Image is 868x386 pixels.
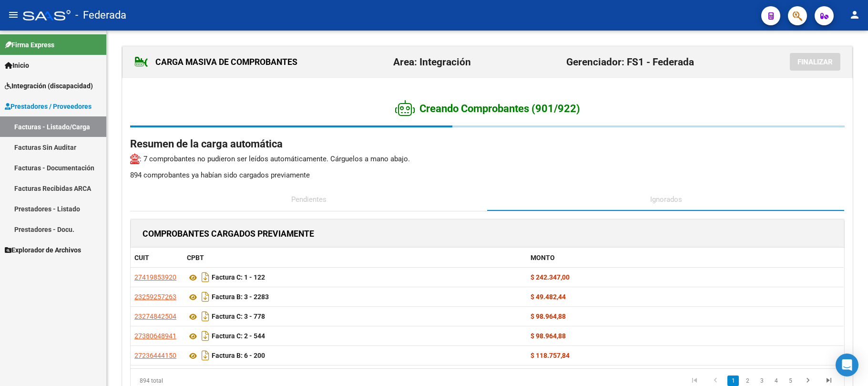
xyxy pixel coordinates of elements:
[797,58,833,66] span: Finalizar
[566,53,694,71] h2: Gerenciador: FS1 - Federada
[212,274,265,282] strong: Factura C: 1 - 122
[199,348,212,363] i: Descargar documento
[291,194,327,205] span: Pendientes
[790,53,840,71] button: Finalizar
[183,248,527,268] datatable-header-cell: CPBT
[199,309,212,324] i: Descargar documento
[836,354,858,376] div: Open Intercom Messenger
[212,352,265,360] strong: Factura B: 6 - 200
[199,270,212,285] i: Descargar documento
[130,170,845,180] p: 894 comprobantes ya habían sido cargados previamente
[212,293,269,301] strong: Factura B: 3 - 2283
[531,254,555,261] span: MONTO
[8,9,19,21] mat-icon: menu
[143,226,314,241] h1: COMPROBANTES CARGADOS PREVIAMENTE
[212,333,265,340] strong: Factura C: 2 - 544
[5,101,92,112] span: Prestadores / Proveedores
[134,352,176,359] span: 27236444150
[531,332,566,340] strong: $ 98.964,88
[393,53,471,71] h2: Area: Integración
[130,153,845,164] p: : 7 comprobantes no pudieron ser leídos automáticamente. Cárguelos a mano abajo.
[134,332,176,340] span: 27380648941
[187,254,204,261] span: CPBT
[130,135,845,153] h2: Resumen de la carga automática
[199,328,212,344] i: Descargar documento
[531,273,570,281] strong: $ 242.347,00
[650,194,682,205] span: Ignorados
[134,54,297,70] h1: CARGA MASIVA DE COMPROBANTES
[131,248,183,268] datatable-header-cell: CUIT
[134,313,176,320] span: 23274842504
[134,254,149,261] span: CUIT
[5,60,29,71] span: Inicio
[130,100,845,118] h2: Creando Comprobantes (901/922)
[531,313,566,320] strong: $ 98.964,88
[212,313,265,321] strong: Factura C: 3 - 778
[199,289,212,304] i: Descargar documento
[5,245,81,255] span: Explorador de Archivos
[5,81,93,91] span: Integración (discapacidad)
[527,248,844,268] datatable-header-cell: MONTO
[531,293,566,301] strong: $ 49.482,44
[531,352,570,359] strong: $ 118.757,84
[5,40,54,50] span: Firma Express
[134,273,176,281] span: 27419853920
[134,293,176,301] span: 23259257263
[75,5,126,26] span: - Federada
[849,9,860,21] mat-icon: person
